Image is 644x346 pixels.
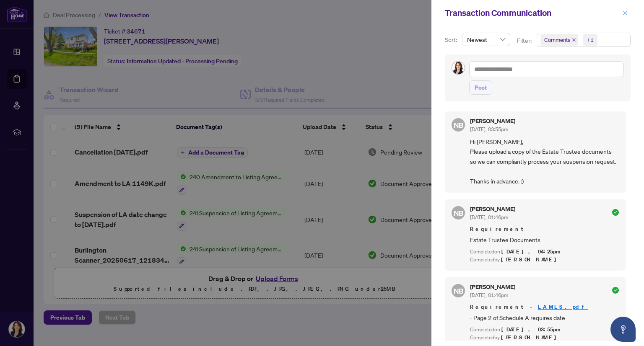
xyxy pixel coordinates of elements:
span: Estate Trustee Documents [470,235,619,245]
span: [PERSON_NAME] [501,334,561,341]
h5: [PERSON_NAME] [470,206,515,212]
button: Open asap [610,317,636,342]
div: Completed on [470,248,619,256]
span: close [622,10,628,16]
span: check-circle [612,209,619,216]
div: Completed by [470,334,619,342]
p: Sort: [445,35,459,44]
p: Filter: [517,36,533,45]
span: [PERSON_NAME] [501,256,561,263]
span: - Page 2 of Schedule A requires date [470,313,619,323]
div: Transaction Communication [445,7,620,19]
div: +1 [587,36,594,44]
span: [DATE], 01:46pm [470,292,508,298]
span: Hi [PERSON_NAME], Please upload a copy of the Estate Trustee documents so we can compliantly proc... [470,137,619,186]
span: NB [453,207,463,218]
h5: [PERSON_NAME] [470,118,515,124]
span: [DATE], 03:55pm [501,326,562,333]
span: Comments [540,34,578,46]
h5: [PERSON_NAME] [470,284,515,290]
span: Newest [467,33,505,46]
span: Requirement [470,225,619,233]
span: Comments [544,36,570,44]
span: NB [453,285,463,296]
span: check-circle [612,287,619,294]
span: NB [453,119,463,130]
span: Requirement - [470,303,619,311]
button: Post [469,80,492,95]
a: LA_MLS.pdf [538,303,588,310]
span: [DATE], 04:25pm [501,248,562,255]
span: close [572,38,576,42]
div: Completed by [470,256,619,264]
div: Completed on [470,326,619,334]
span: [DATE], 01:46pm [470,214,508,220]
img: Profile Icon [452,62,465,74]
span: [DATE], 03:55pm [470,126,508,132]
